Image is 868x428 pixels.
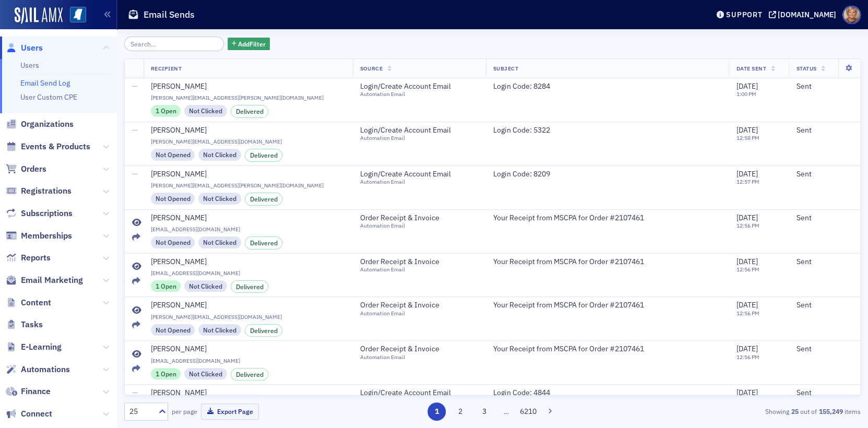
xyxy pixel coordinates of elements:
[796,170,853,179] div: Sent
[151,280,181,292] div: 1 Open
[360,82,465,98] a: Login/Create Account EmailAutomation Email
[360,170,455,179] span: Login/Create Account Email
[151,257,346,267] a: [PERSON_NAME]
[360,257,465,274] a: Order Receipt & InvoiceAutomation Email
[151,358,346,364] span: [EMAIL_ADDRESS][DOMAIN_NAME]
[151,182,346,189] span: [PERSON_NAME][EMAIL_ADDRESS][PERSON_NAME][DOMAIN_NAME]
[493,213,644,223] span: Your Receipt from MSCPA for Order #2107461
[231,280,269,293] div: Delivered
[132,125,138,135] span: —
[360,170,465,186] a: Login/Create Account EmailAutomation Email
[151,344,207,354] div: [PERSON_NAME]
[736,353,759,361] time: 12:56 PM
[151,138,346,145] span: [PERSON_NAME][EMAIL_ADDRESS][DOMAIN_NAME]
[817,407,845,416] strong: 155,249
[6,319,43,330] a: Tasks
[736,125,757,135] span: [DATE]
[736,169,757,179] span: [DATE]
[796,388,853,398] div: Sent
[151,213,207,223] div: [PERSON_NAME]
[360,179,455,185] div: Automation Email
[360,388,465,405] a: Login/Create Account EmailAutomation Email
[231,368,269,381] div: Delivered
[151,94,346,101] span: [PERSON_NAME][EMAIL_ADDRESS][PERSON_NAME][DOMAIN_NAME]
[21,185,72,197] span: Registrations
[360,126,455,135] span: Login/Create Account Email
[6,185,72,197] a: Registrations
[796,82,853,91] div: Sent
[245,149,283,161] div: Delivered
[736,310,759,317] time: 12:56 PM
[6,208,73,219] a: Subscriptions
[796,344,853,354] div: Sent
[21,364,70,375] span: Automations
[519,402,537,421] button: 6210
[736,300,757,310] span: [DATE]
[228,38,270,51] button: AddFilter
[70,7,86,23] img: SailAMX
[6,42,43,54] a: Users
[151,314,346,320] span: [PERSON_NAME][EMAIL_ADDRESS][DOMAIN_NAME]
[360,266,455,273] div: Automation Email
[6,408,52,420] a: Connect
[198,324,241,336] div: Not Clicked
[63,7,86,25] a: View Homepage
[736,266,759,273] time: 12:56 PM
[736,222,759,229] time: 12:56 PM
[151,226,346,233] span: [EMAIL_ADDRESS][DOMAIN_NAME]
[201,403,259,420] button: Export Page
[6,118,74,130] a: Organizations
[360,126,465,142] a: Login/Create Account EmailAutomation Email
[493,126,588,135] span: Login Code: 5322
[493,344,644,354] span: Your Receipt from MSCPA for Order #2107461
[151,126,346,135] a: [PERSON_NAME]
[6,386,51,397] a: Finance
[151,301,346,310] a: [PERSON_NAME]
[360,65,383,72] span: Source
[21,230,72,242] span: Memberships
[736,90,756,98] time: 1:00 PM
[360,301,455,310] span: Order Receipt & Invoice
[6,230,72,242] a: Memberships
[151,388,346,398] a: [PERSON_NAME]
[736,213,757,222] span: [DATE]
[493,170,588,179] span: Login Code: 8209
[6,141,90,152] a: Events & Products
[151,270,346,277] span: [EMAIL_ADDRESS][DOMAIN_NAME]
[21,163,46,175] span: Orders
[21,408,52,420] span: Connect
[238,39,266,49] span: Add Filter
[172,407,197,416] label: per page
[151,149,195,160] div: Not Opened
[360,354,455,361] div: Automation Email
[151,257,207,267] div: [PERSON_NAME]
[151,170,346,179] a: [PERSON_NAME]
[151,82,207,91] div: [PERSON_NAME]
[796,65,816,72] span: Status
[21,141,90,152] span: Events & Products
[20,78,70,88] a: Email Send Log
[736,81,757,91] span: [DATE]
[736,134,759,141] time: 12:58 PM
[796,257,853,267] div: Sent
[21,386,51,397] span: Finance
[151,65,182,72] span: Recipient
[360,222,455,229] div: Automation Email
[151,301,207,310] div: [PERSON_NAME]
[198,149,241,160] div: Not Clicked
[144,8,195,21] h1: Email Sends
[493,82,588,91] span: Login Code: 8284
[151,388,207,398] div: [PERSON_NAME]
[778,10,836,19] div: [DOMAIN_NAME]
[736,344,757,353] span: [DATE]
[360,213,455,223] span: Order Receipt & Invoice
[151,170,207,179] div: [PERSON_NAME]
[21,341,62,353] span: E-Learning
[6,163,46,175] a: Orders
[796,213,853,223] div: Sent
[15,7,63,24] a: SailAMX
[6,275,83,286] a: Email Marketing
[184,368,227,379] div: Not Clicked
[21,208,73,219] span: Subscriptions
[198,236,241,248] div: Not Clicked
